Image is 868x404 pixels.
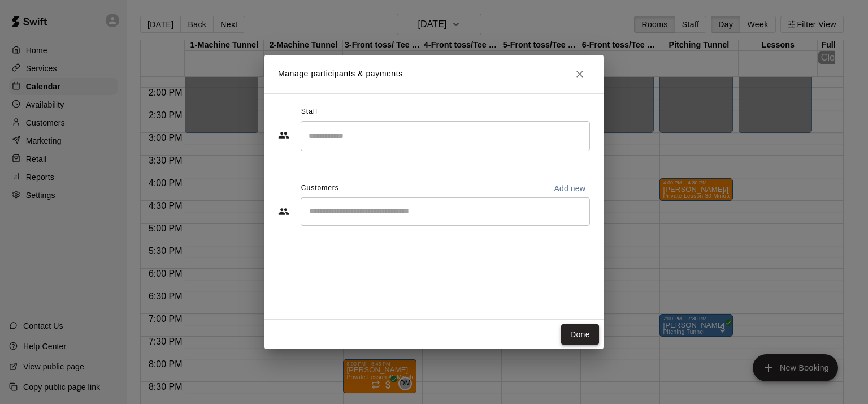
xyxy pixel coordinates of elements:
button: Close [570,64,590,84]
p: Add new [554,183,585,194]
svg: Staff [278,130,289,141]
span: Customers [301,179,339,197]
div: Search staff [301,121,590,151]
button: Add new [549,179,590,197]
button: Done [561,324,599,345]
svg: Customers [278,206,289,217]
span: Staff [301,103,318,121]
p: Manage participants & payments [278,68,403,80]
div: Start typing to search customers... [301,197,590,226]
